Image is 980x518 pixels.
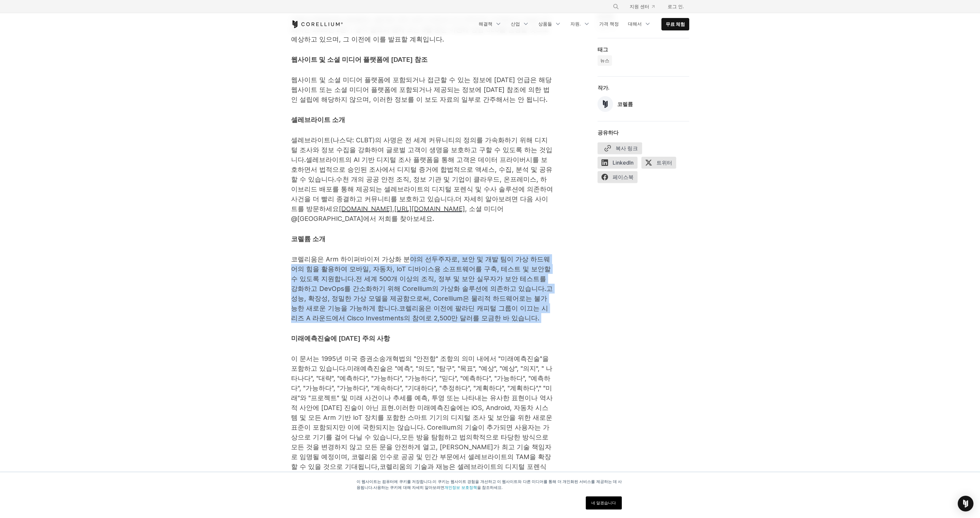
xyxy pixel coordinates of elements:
[668,3,684,10] font: 로그 인.
[656,159,672,166] font: 트위터
[613,174,634,180] font: 페이스북
[600,58,609,63] font: 뉴스
[291,116,345,124] font: 셀레브라이트 소개
[958,496,973,511] div: Open Intercom Messenger
[291,56,428,63] font: 웹사이트 및 소셜 미디어 플랫폼에 [DATE] 참조
[538,21,552,27] font: 상품들
[291,255,551,283] font: 코렐리움은 Arm 하이퍼바이저 가상화 분야의 선두주자로, 보안 및 개발 팀이 가상 하드웨어의 힘을 활용하여 모바일, 자동차, IoT 디바이스용 소프트웨어를 구축, 테스트 및 ...
[475,18,689,30] div: Navigation Menu
[586,496,621,509] a: 네 알겠습니다
[357,479,622,490] font: 이 쿠키는 웹사이트 경험을 개선하고 이 웹사이트와 다른 미디어를 통해 더 개인화된 서비스를 제공하는 데 사용됩니다.
[291,304,548,322] font: 코렐리움은 이전에 팔라딘 캐피털 그룹이 이끄는 시리즈 A 라운드에서 Cisco Investments의 참여로 2,500만 달러를 모금한 바 있습니다.
[613,159,634,166] font: LinkedIn
[291,20,343,28] a: Corellium Home
[605,1,689,12] div: Navigation Menu
[291,365,552,392] font: 미래예측진술은 "예측", "의도", "탐구", "목표", "예상", "예상", "의지", " 나타나다", "대략", "예측하다", "가능하다", "가능하다", "믿다", "예...
[291,463,550,490] font: 코렐리움의 기술과 재능은 셀레브라이트의 디지털 포렌식 역량을 더욱 강화하고 확장할 것이며, 모바일 취약점 연구를 위한 코렐리움의 솔루션은 국방 및 정보 부문의 고객을 위한 셀...
[291,334,390,342] font: 미래예측진술에 [DATE] 주의 사항
[630,4,649,9] font: 지원 센터
[394,205,465,213] a: [URL][DOMAIN_NAME]
[291,136,552,164] font: 셀레브라이트(나스닥: CLBT)의 사명은 전 세계 커뮤니티의 정의를 가속화하기 위해 디지털 조사와 정보 수집을 강화하여 글로벌 고객이 생명을 보호하고 구할 수 있도록 하는 것...
[641,157,680,171] a: 트위터
[598,46,608,53] font: 태그
[591,501,616,505] font: 네 알겠습니다
[598,55,612,66] a: 뉴스
[598,157,641,171] a: LinkedIn
[598,142,642,154] button: 복사 링크
[291,76,552,103] font: 웹사이트 및 소셜 미디어 플랫폼에 포함되거나 접근할 수 있는 정보에 [DATE] 언급은 해당 웹사이트 또는 소셜 미디어 플랫폼에 포함되거나 제공되는 정보에 [DATE] 참조에...
[598,171,641,186] a: 페이스북
[628,21,642,27] font: 대해서
[373,485,503,490] font: 사용하는 쿠키에 대해 자세히 알아보려면 을 참조하세요.
[598,96,613,112] img: Corellium
[291,404,552,441] font: 이러한 미래예측진술에는 iOS, Android, 자동차 시스템 및 모든 Arm 기반 IoT 장치를 포함한 스마트 기기의 디지털 조사 및 보안을 위한 새로운 표준이 포함되지만 ...
[357,479,433,484] font: 이 웹사이트는 컴퓨터에 쿠키를 저장합니다.
[598,129,619,136] font: 공유하다
[444,485,477,490] a: 개인정보 보호정책
[291,355,549,372] font: 이 문서는 1995년 미국 증권소송개혁법의 "안전항" 조항의 의미 내에서 "미래예측진술"을 포함하고 있습니다.
[610,1,622,12] button: Search
[666,21,685,27] font: 무료 체험
[291,235,325,243] font: 코렐륨 소개
[339,205,392,213] a: [DOMAIN_NAME]
[617,101,633,107] font: 코렐륨
[479,21,492,27] font: 해결책
[511,21,520,27] font: 산업
[291,285,553,312] font: 고성능, 확장성, 정밀한 가상 모델을 제공함으로써, Corellium은 물리적 하드웨어로는 불가능한 새로운 기능을 가능하게 합니다.
[291,433,551,471] font: 모든 방을 탐험하고 법의학적으로 타당한 방식으로 모든 것을 변경하지 않고 모든 문을 안전하게 열고, [PERSON_NAME]가 최고 기술 책임자로 임명될 예정이며, 코렐리움 ...
[291,384,553,412] font: " "미래"와 "프로젝트" 및 미래 사건이나 추세를 예측, 투영 또는 나타내는 유사한 표현이나 역사적 사안에 [DATE] 진술이 아닌 표현.
[598,84,609,91] font: 작가.
[291,156,552,183] font: 셀레브라이트의 AI 기반 디지털 조사 플랫폼을 통해 고객은 데이터 프라이버시를 보호하면서 법적으로 승인된 조사에서 디지털 증거에 합법적으로 액세스, 수집, 분석 및 공유할 수...
[392,205,394,213] font: ,
[570,21,581,27] font: 자원.
[291,275,546,293] font: 전 세계 500개 이상의 조직, 정부 및 보안 실무자가 보안 테스트를 강화하고 DevOps를 간소화하기 위해 Corellium의 가상화 솔루션에 의존하고 있습니다.
[291,175,553,203] font: 수천 개의 공공 안전 조직, 정보 기관 및 기업이 클라우드, 온프레미스, 하이브리드 배포를 통해 제공되는 셀레브라이트의 디지털 포렌식 및 수사 솔루션에 의존하여 사건을 더 빨...
[599,21,619,27] font: 가격 책정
